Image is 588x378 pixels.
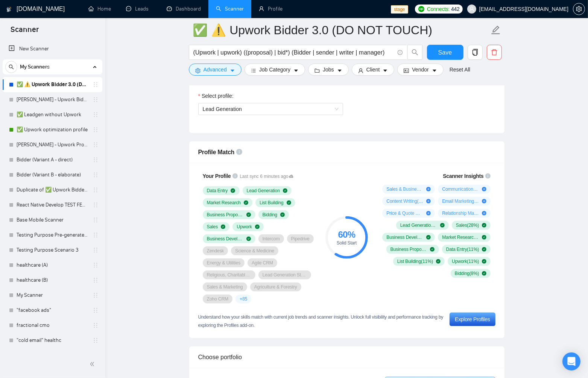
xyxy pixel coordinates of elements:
span: info-circle [236,149,242,155]
button: userClientcaret-down [352,64,395,76]
span: plus-circle [426,187,431,191]
span: stage [391,5,408,14]
span: Upwork ( 11 %) [452,258,479,264]
a: [PERSON_NAME] - Upwork Proposal [17,137,88,152]
button: copy [468,45,483,60]
span: holder [93,82,99,88]
span: Lead Generation Strategy [263,272,307,278]
span: info-circle [232,173,238,179]
span: check-circle [283,188,287,193]
span: Religious, Charitable & Nonprofit [207,272,251,278]
span: Save [438,48,452,57]
span: Energy & Utilities [207,260,241,266]
button: search [5,61,17,73]
span: check-circle [246,213,251,217]
span: check-circle [440,223,445,228]
a: "facebook ads" [17,303,88,318]
span: Client [366,65,380,74]
span: Communications ( 33 %) [442,186,479,192]
span: holder [93,187,99,193]
span: Relationship Management ( 11 %) [442,210,479,216]
span: holder [93,307,99,313]
span: check-circle [231,188,235,193]
span: Market Research ( 19 %) [442,234,479,240]
span: Science & Medicine [235,248,274,254]
a: Bidder (Variant A - direct) [17,152,88,167]
button: Explore Profiles [450,313,495,326]
span: plus-circle [482,187,486,191]
a: Testing Purpose Scenario 3 [17,243,88,258]
span: Lead Generation ( 58 %) [400,222,437,228]
span: setting [573,6,585,12]
div: Choose portfolio [198,346,495,368]
span: Last sync 6 minutes ago [240,173,293,180]
span: holder [93,202,99,208]
span: holder [93,292,99,298]
span: Business Proposal Writing [207,212,244,218]
span: Select profile: [202,92,234,100]
span: holder [93,142,99,148]
a: searchScanner [216,6,244,12]
span: holder [93,97,99,103]
input: Scanner name... [193,21,489,39]
span: Jobs [323,65,334,74]
span: check-circle [426,235,431,240]
a: My Scanner [17,288,88,303]
a: Reset All [450,65,470,74]
a: userProfile [259,6,283,12]
span: plus-circle [482,211,486,216]
span: info-circle [398,50,403,55]
span: holder [93,277,99,283]
span: Job Category [259,65,290,74]
span: Price & Quote Negotiation ( 14 %) [386,210,423,216]
button: idcardVendorcaret-down [397,64,443,76]
span: Email Marketing ( 14 %) [442,198,479,204]
span: caret-down [432,68,437,73]
li: New Scanner [3,41,102,56]
span: Business Proposal Writing ( 11 %) [390,246,427,252]
span: check-circle [482,223,486,228]
span: caret-down [293,68,299,73]
span: Understand how your skills match with current job trends and scanner insights. Unlock full visibi... [198,314,444,328]
span: Sales [207,224,218,230]
span: Scanner [5,24,45,40]
span: Zoho CRM [207,296,229,302]
span: Intercom [263,236,280,242]
span: Bidding [263,212,277,218]
span: double-left [90,360,97,368]
span: plus-circle [482,199,486,203]
span: check-circle [430,247,435,252]
span: check-circle [482,235,486,240]
span: holder [93,127,99,133]
span: caret-down [230,68,235,73]
span: 442 [451,5,459,13]
span: holder [93,232,99,238]
span: Sales ( 28 %) [456,222,479,228]
span: holder [93,217,99,223]
span: search [6,64,17,70]
div: 60 % [325,230,368,239]
a: setting [573,6,585,12]
button: barsJob Categorycaret-down [245,64,305,76]
a: "cold email" healthc [17,333,88,348]
button: Save [427,45,463,60]
span: caret-down [383,68,388,73]
span: Advanced [204,65,227,74]
input: Search Freelance Jobs... [193,48,394,57]
span: My Scanners [20,59,50,74]
span: holder [93,322,99,328]
span: Sales & Marketing [207,284,243,290]
span: Bidding ( 8 %) [455,270,479,276]
a: healthcare (A) [17,258,88,273]
span: bars [251,68,256,73]
a: ✅ Upwork optimization profile [17,122,88,137]
a: Bidder (Variant B - elaborate) [17,167,88,182]
span: holder [93,247,99,253]
span: check-circle [255,225,260,229]
a: homeHome [88,6,111,12]
span: Lead Generation [203,106,242,112]
span: check-circle [280,213,285,217]
span: search [408,49,422,56]
span: delete [487,49,501,56]
span: Vendor [412,65,428,74]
